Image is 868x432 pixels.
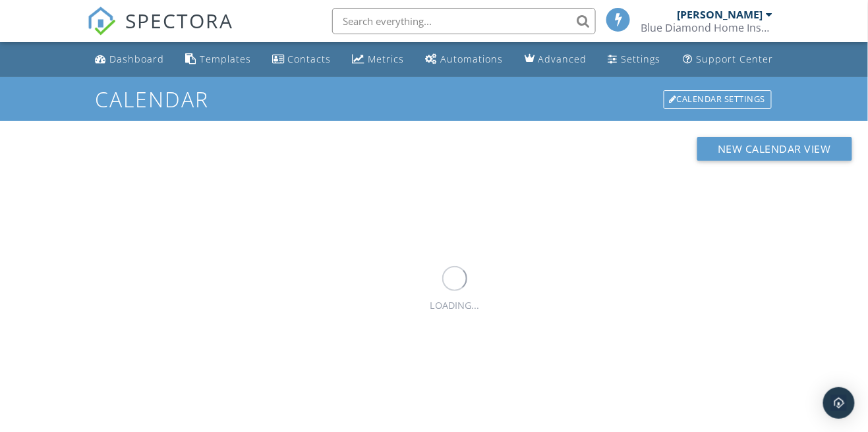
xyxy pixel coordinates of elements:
[420,47,509,72] a: Automations (Basic)
[662,89,773,110] a: Calendar Settings
[538,53,587,65] div: Advanced
[267,47,337,72] a: Contacts
[109,53,164,65] div: Dashboard
[347,47,410,72] a: Metrics
[641,21,772,34] div: Blue Diamond Home Inspection Inc.
[678,47,778,72] a: Support Center
[288,53,332,65] div: Contacts
[87,18,233,45] a: SPECTORA
[368,53,405,65] div: Metrics
[696,53,773,65] div: Support Center
[664,90,772,109] div: Calendar Settings
[125,7,233,34] span: SPECTORA
[603,47,666,72] a: Settings
[90,47,169,72] a: Dashboard
[697,137,853,161] button: New Calendar View
[677,8,763,21] div: [PERSON_NAME]
[519,47,593,72] a: Advanced
[823,387,855,419] div: Open Intercom Messenger
[430,298,480,313] div: LOADING...
[332,8,596,34] input: Search everything...
[200,53,251,65] div: Templates
[622,53,661,65] div: Settings
[87,7,116,36] img: The Best Home Inspection Software - Spectora
[441,53,504,65] div: Automations
[180,47,256,72] a: Templates
[96,88,773,111] h1: Calendar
